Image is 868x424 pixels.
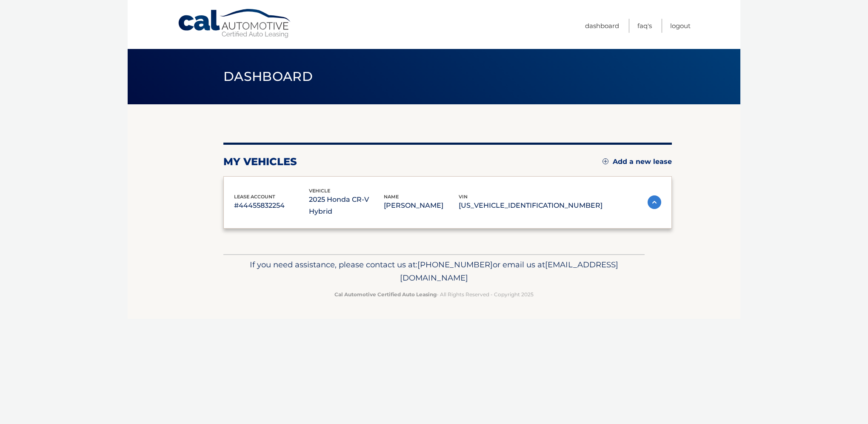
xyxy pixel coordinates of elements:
a: Add a new lease [602,158,672,166]
p: #44455832254 [234,200,309,212]
a: Cal Automotive [177,9,292,39]
span: name [384,194,399,200]
p: If you need assistance, please contact us at: or email us at [229,258,639,285]
p: 2025 Honda CR-V Hybrid [309,194,384,218]
a: Dashboard [585,19,619,33]
img: add.svg [602,158,608,164]
p: [US_VEHICLE_IDENTIFICATION_NUMBER] [459,200,602,212]
span: lease account [234,194,275,200]
strong: Cal Automotive Certified Auto Leasing [334,291,437,298]
span: [PHONE_NUMBER] [417,260,493,269]
img: accordion-active.svg [648,195,661,209]
span: vehicle [309,188,330,194]
p: - All Rights Reserved - Copyright 2025 [229,290,639,299]
h2: my vehicles [223,155,297,168]
span: vin [459,194,468,200]
span: Dashboard [223,69,313,84]
p: [PERSON_NAME] [384,200,459,212]
a: Logout [670,19,691,33]
a: FAQ's [637,19,652,33]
